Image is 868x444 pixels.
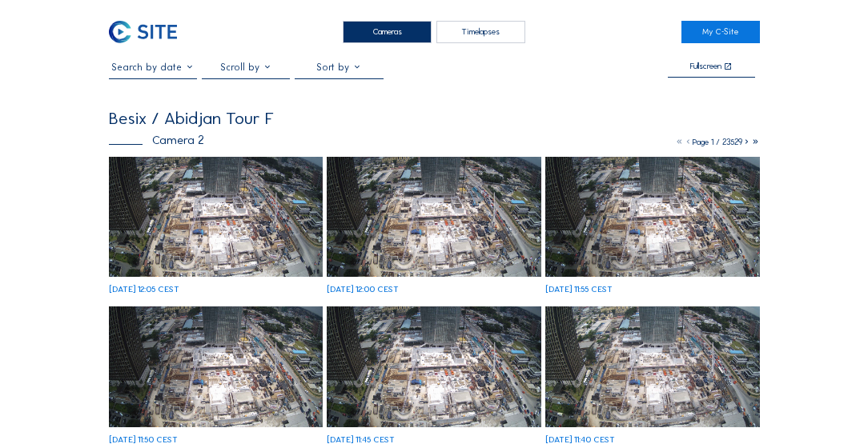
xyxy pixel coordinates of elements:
img: image_53510397 [545,157,759,277]
div: Besix / Abidjan Tour F [109,110,274,127]
img: image_53509967 [545,306,759,426]
div: Camera 2 [109,134,204,146]
div: Cameras [343,21,432,44]
img: image_53510617 [327,157,540,277]
input: Search by date 󰅀 [109,62,198,73]
img: image_53510309 [109,306,323,426]
a: My C-Site [681,21,760,44]
div: Fullscreen [690,62,721,72]
span: Page 1 / 23529 [693,137,742,147]
a: C-SITE Logo [109,21,187,44]
div: [DATE] 12:00 CEST [327,286,399,294]
img: C-SITE Logo [109,21,177,44]
div: [DATE] 11:55 CEST [545,286,613,294]
div: [DATE] 12:05 CEST [109,286,179,294]
img: image_53510203 [327,306,540,426]
div: Timelapses [436,21,525,44]
img: image_53510747 [109,157,323,277]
